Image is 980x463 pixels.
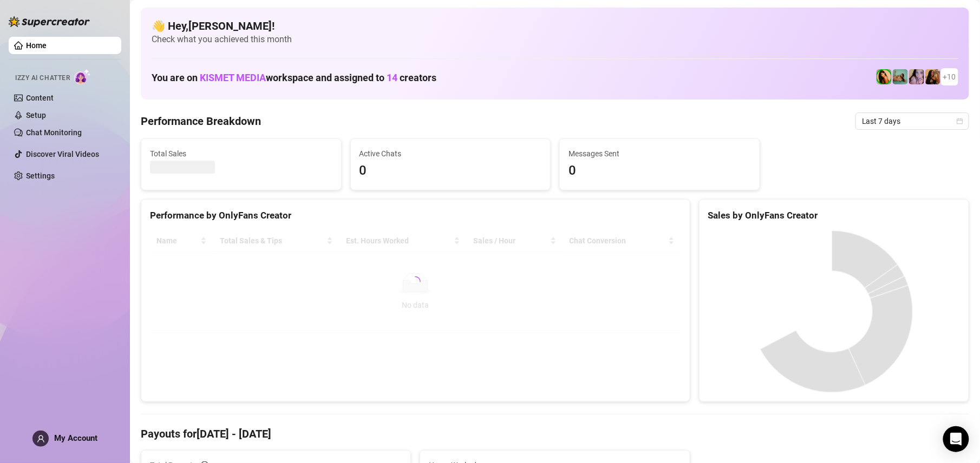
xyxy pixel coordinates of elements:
span: + 10 [943,71,956,83]
h4: Performance Breakdown [141,114,261,129]
a: Content [26,94,54,102]
div: Performance by OnlyFans Creator [150,208,681,223]
span: Izzy AI Chatter [15,73,70,83]
span: Last 7 days [862,113,963,129]
h4: 👋 Hey, [PERSON_NAME] ! [152,18,958,34]
div: Open Intercom Messenger [943,426,969,452]
span: 14 [387,72,397,83]
a: Setup [26,111,46,120]
div: Sales by OnlyFans Creator [708,208,960,223]
img: logo-BBDzfeDw.svg [9,16,90,27]
img: Lucy [925,69,940,84]
span: 0 [360,161,542,181]
a: Home [26,41,47,50]
span: My Account [54,433,97,443]
span: Active Chats [360,148,542,160]
span: Messages Sent [569,148,751,160]
span: loading [409,275,422,289]
a: Settings [26,171,55,180]
img: AI Chatter [74,69,91,84]
h1: You are on workspace and assigned to creators [152,72,436,84]
img: Boo VIP [893,69,908,84]
a: Chat Monitoring [26,128,82,137]
span: Total Sales [150,148,332,160]
span: KISMET MEDIA [200,72,266,83]
span: 0 [569,161,751,181]
span: Check what you achieved this month [152,34,958,45]
img: Jade [877,69,892,84]
span: user [37,435,45,443]
span: calendar [957,118,963,124]
img: Lea [909,69,924,84]
h4: Payouts for [DATE] - [DATE] [141,426,969,441]
a: Discover Viral Videos [26,150,99,158]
